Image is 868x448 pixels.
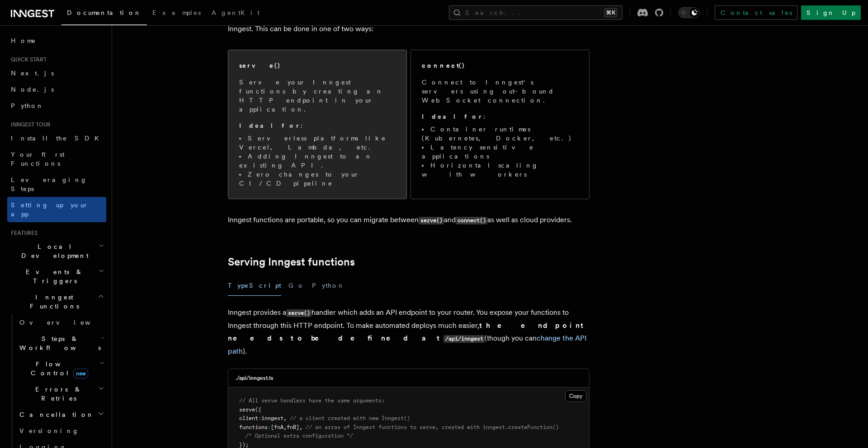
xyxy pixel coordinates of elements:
span: Inngest Functions [7,293,98,311]
h2: connect() [422,61,465,70]
span: , [299,424,302,430]
a: serve()Serve your Inngest functions by creating an HTTP endpoint in your application.Ideal for:Se... [228,50,407,199]
span: serve [239,406,255,413]
span: [fnA [271,424,283,430]
span: Quick start [7,56,47,63]
span: Home [11,36,36,45]
span: Cancellation [16,410,94,419]
p: : [422,112,578,121]
span: }); [239,442,249,448]
a: Python [7,98,106,114]
a: Install the SDK [7,130,106,146]
h2: serve() [239,61,281,70]
span: ({ [255,406,261,413]
a: Setting up your app [7,197,106,222]
button: Cancellation [16,406,106,423]
span: Features [7,229,38,237]
p: Inngest functions are portable, so you can migrate between and as well as cloud providers. [228,214,590,227]
button: Steps & Workflows [16,331,106,356]
button: Flow Controlnew [16,356,106,381]
a: Node.js [7,81,106,98]
li: Serverless platforms like Vercel, Lambda, etc. [239,134,396,152]
a: Examples [147,3,206,24]
code: serve() [419,217,444,224]
a: AgentKit [206,3,265,24]
button: Search...⌘K [449,5,623,20]
button: Python [312,275,345,296]
span: Flow Control [16,359,99,378]
a: Documentation [61,3,147,25]
button: Toggle dark mode [678,7,700,18]
span: Local Development [7,242,99,260]
kbd: ⌘K [604,8,617,17]
p: Serve your Inngest functions by creating an HTTP endpoint in your application. [239,78,396,114]
a: Your first Functions [7,146,106,172]
button: Errors & Retries [16,381,106,406]
span: fnB] [287,424,299,430]
code: /api/inngest [443,335,485,343]
span: Next.js [11,70,54,77]
span: , [283,424,287,430]
span: Versioning [19,427,79,434]
span: functions [239,424,268,430]
span: Python [11,102,44,109]
li: Zero changes to your CI/CD pipeline [239,170,396,188]
span: Steps & Workflows [16,334,101,352]
a: Contact sales [715,5,797,20]
a: Serving Inngest functions [228,256,355,268]
p: : [239,121,396,130]
span: : [258,415,261,421]
button: TypeScript [228,275,281,296]
span: // a client created with new Inngest() [290,415,410,421]
a: Overview [16,314,106,331]
strong: Ideal for [422,113,483,120]
code: serve() [286,309,311,317]
span: inngest [261,415,283,421]
li: Latency sensitive applications [422,143,578,161]
span: Your first Functions [11,151,65,167]
p: Connect to Inngest's servers using out-bound WebSocket connection. [422,78,578,105]
a: connect()Connect to Inngest's servers using out-bound WebSocket connection.Ideal for:Container ru... [410,50,590,199]
span: Install the SDK [11,135,104,142]
h3: ./api/inngest.ts [236,374,274,382]
button: Events & Triggers [7,264,106,289]
a: Home [7,33,106,49]
span: /* Optional extra configuration */ [245,433,353,439]
button: Local Development [7,238,106,264]
span: Leveraging Steps [11,176,87,192]
li: Adding Inngest to an existing API. [239,152,396,170]
a: Leveraging Steps [7,172,106,197]
li: Horizontal scaling with workers [422,161,578,179]
span: client [239,415,258,421]
strong: Ideal for [239,122,301,129]
span: Events & Triggers [7,267,99,285]
span: Setting up your app [11,201,89,218]
span: Overview [19,319,113,326]
span: Examples [152,9,201,16]
button: Copy [565,390,586,402]
a: Next.js [7,65,106,81]
li: Container runtimes (Kubernetes, Docker, etc.) [422,125,578,143]
a: Versioning [16,423,106,439]
span: Errors & Retries [16,385,98,403]
span: new [73,369,88,378]
p: Inngest provides a handler which adds an API endpoint to your router. You expose your functions t... [228,306,590,358]
code: connect() [456,217,487,224]
button: Go [288,275,305,296]
span: : [268,424,271,430]
span: Inngest tour [7,121,51,128]
span: Documentation [67,9,142,16]
span: // All serve handlers have the same arguments: [239,397,385,404]
span: Node.js [11,86,54,93]
span: AgentKit [212,9,259,16]
span: // an array of Inngest functions to serve, created with inngest.createFunction() [306,424,559,430]
span: , [283,415,287,421]
a: Sign Up [801,5,861,20]
button: Inngest Functions [7,289,106,314]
